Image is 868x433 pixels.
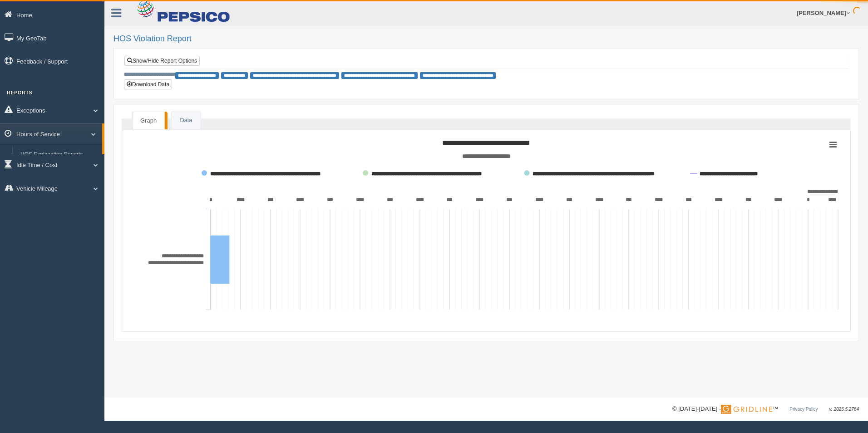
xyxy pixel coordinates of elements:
a: Show/Hide Report Options [124,56,200,66]
a: Privacy Policy [789,407,818,412]
a: Data [172,111,200,130]
a: HOS Explanation Reports [16,147,102,163]
button: Download Data [124,79,172,89]
h2: HOS Violation Report [113,34,859,44]
img: Gridline [721,405,772,414]
div: © [DATE]-[DATE] - ™ [672,404,859,414]
a: Graph [132,112,165,130]
span: v. 2025.5.2764 [829,407,859,412]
